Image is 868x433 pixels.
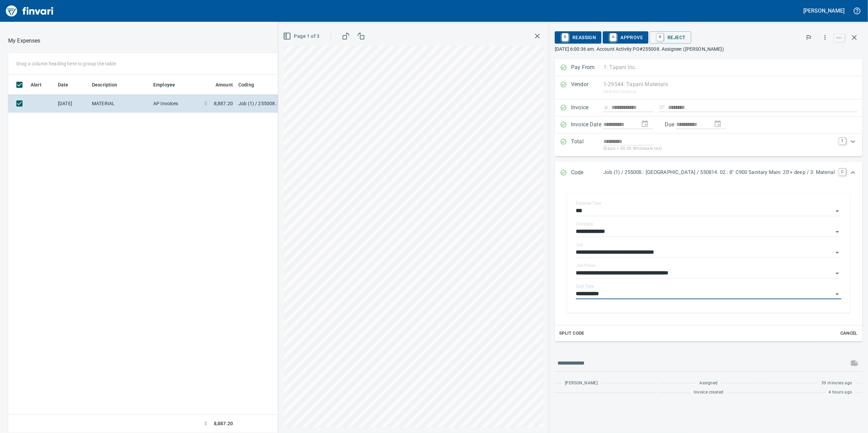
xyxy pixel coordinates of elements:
[821,380,852,387] span: 39 minutes ago
[562,33,568,41] a: R
[818,30,833,45] button: More
[801,30,816,45] button: Flag
[284,32,319,41] span: Page 1 of 3
[576,201,601,205] label: Expense Type
[238,81,254,89] span: Coding
[557,328,586,339] button: Split Code
[151,95,202,113] td: AP Invoices
[89,95,151,113] td: MATERIAL
[58,81,68,89] span: Date
[833,248,842,257] button: Open
[840,330,858,337] span: Cancel
[16,60,116,67] p: Drag a column heading here to group the table
[216,81,233,89] span: Amount
[655,32,685,43] span: Reject
[31,81,42,89] span: Alert
[555,162,863,184] div: Expand
[694,389,724,396] span: Invoice created
[839,138,846,144] a: T
[839,169,846,175] a: C
[282,30,322,43] button: Page 1 of 3
[214,100,233,107] span: 8,887.20
[4,3,55,19] img: Finvari
[576,222,594,226] label: Company
[834,34,845,42] a: esc
[92,81,126,89] span: Description
[608,32,643,43] span: Approve
[153,81,184,89] span: Employee
[571,169,603,177] p: Code
[833,269,842,278] button: Open
[238,81,263,89] span: Coding
[833,289,842,299] button: Open
[236,95,406,113] td: Job (1) / 255008.: [GEOGRAPHIC_DATA] / 550814. 02.: 8" C900 Sanitary Main: 20'+ deep / 3: Material
[58,81,77,89] span: Date
[8,37,41,45] p: My Expenses
[153,81,175,89] span: Employee
[214,420,233,427] span: 8,887.20
[846,355,863,371] span: This records your message into the invoice and notifies anyone mentioned
[204,100,207,107] span: $
[565,380,598,387] span: [PERSON_NAME]
[31,81,50,89] span: Alert
[650,31,691,44] button: RReject
[657,33,663,41] a: R
[833,227,842,237] button: Open
[571,138,603,152] p: Total
[555,31,601,44] button: RReassign
[833,206,842,216] button: Open
[833,29,863,46] span: Close invoice
[576,284,594,288] label: Cost Type
[603,31,648,44] button: AApprove
[92,81,117,89] span: Description
[55,95,89,113] td: [DATE]
[8,37,41,45] nav: breadcrumb
[802,5,846,16] button: [PERSON_NAME]
[576,263,595,268] label: Job Phase
[804,7,845,14] h5: [PERSON_NAME]
[204,420,207,427] span: $
[555,133,863,156] div: Expand
[555,46,863,52] p: [DATE] 6:00:36 am. Account Activity PO#255008. Assignee: ([PERSON_NAME])
[555,184,863,341] div: Expand
[603,169,835,176] p: Job (1) / 255008.: [GEOGRAPHIC_DATA] / 550814. 02.: 8" C900 Sanitary Main: 20'+ deep / 3: Material
[576,243,583,247] label: Job
[829,389,852,396] span: 4 hours ago
[603,145,835,152] p: (basis + $0.00 Wholesale tax)
[560,32,596,43] span: Reassign
[700,380,718,387] span: Assigned
[559,330,584,337] span: Split Code
[610,33,616,41] a: A
[207,81,233,89] span: Amount
[838,328,860,339] button: Cancel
